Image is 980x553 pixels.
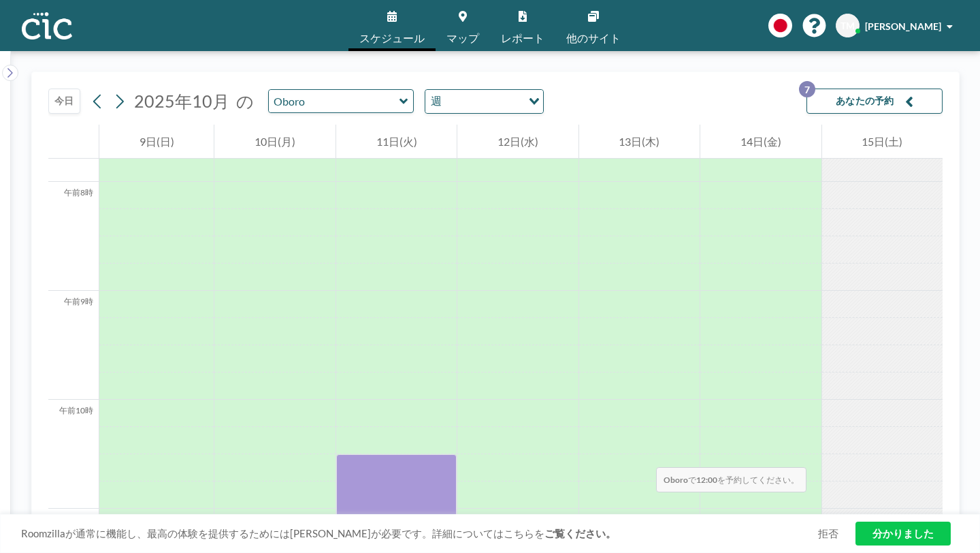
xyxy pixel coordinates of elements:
[134,91,229,111] font: 2025年10月
[836,95,894,106] font: あなたの予約
[696,475,717,485] b: 12:00
[64,296,93,306] font: 午前9時
[619,135,659,148] font: 13日(木)
[804,84,810,95] font: 7
[806,89,943,114] button: あなたの予約7
[872,527,934,539] font: 分かりました
[656,467,806,492] span: で を予約してください。
[497,135,538,148] font: 12日(水)
[425,90,543,113] div: オプションを検索
[269,90,399,112] input: Oboro
[446,93,521,110] input: オプションを検索
[21,527,544,539] font: Roomzillaが通常に機能し、最高の体験を提供するためには[PERSON_NAME]が必要です。詳細についてはこちらを
[840,20,855,31] font: TM
[664,475,688,485] b: Oboro
[59,405,93,415] font: 午前10時
[64,187,93,197] font: 午前8時
[818,527,838,540] a: 拒否
[446,31,479,44] font: マップ
[236,91,254,111] font: の
[140,135,174,148] font: 9日(日)
[501,31,544,44] font: レポート
[740,135,781,148] font: 14日(金)
[431,94,442,107] font: 週
[862,135,902,148] font: 15日(土)
[544,527,616,539] a: ご覧ください。
[566,31,621,44] font: 他のサイト
[376,135,417,148] font: 11日(火)
[22,12,72,39] img: 組織ロゴ
[818,527,838,539] font: 拒否
[865,20,941,32] font: [PERSON_NAME]
[54,95,74,106] font: 今日
[255,135,295,148] font: 10日(月)
[48,89,80,114] button: 今日
[359,31,425,44] font: スケジュール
